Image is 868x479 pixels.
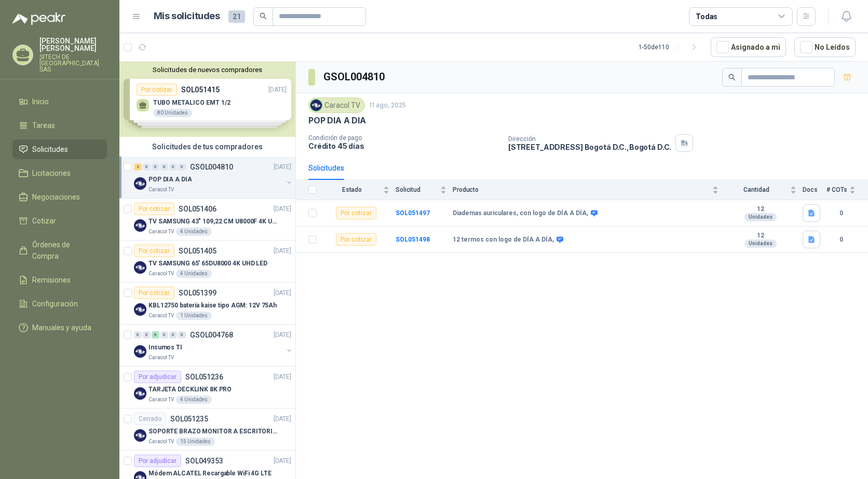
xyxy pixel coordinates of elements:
p: POP DIA A DIA [148,175,192,185]
div: Cerrado [134,413,166,425]
p: Caracol TV [148,312,174,320]
p: [PERSON_NAME] [PERSON_NAME] [39,37,107,52]
div: Por cotizar [336,207,376,219]
div: Todas [696,11,717,22]
span: Manuales y ayuda [32,322,91,333]
div: Solicitudes [308,162,344,174]
b: Diademas auriculares, con logo de DÍA A DÍA, [453,209,588,218]
th: Cantidad [725,180,803,200]
span: Inicio [32,96,49,107]
p: Condición de pago [308,134,500,142]
th: Solicitud [396,180,453,200]
div: 0 [134,331,142,339]
p: SOL049353 [185,457,223,464]
b: 0 [826,235,856,245]
p: [DATE] [274,414,291,424]
div: Solicitudes de nuevos compradoresPor cotizarSOL051415[DATE] TUBO METALICO EMT 1/280 UnidadesPor c... [119,62,295,137]
p: [DATE] [274,288,291,298]
a: Por cotizarSOL051399[DATE] Company LogoKBL12750 batería kaise tipo AGM: 12V 75AhCaracol TV1 Unidades [119,283,295,325]
p: [DATE] [274,246,291,256]
div: 0 [152,163,159,171]
div: 0 [143,331,151,339]
button: No Leídos [794,37,856,57]
p: SOL051399 [179,289,216,297]
a: Por cotizarSOL051405[DATE] Company LogoTV SAMSUNG 65' 65DU8000 4K UHD LEDCaracol TV4 Unidades [119,241,295,283]
div: 1 Unidades [176,312,212,320]
p: TV SAMSUNG 43" 109,22 CM U8000F 4K UHD [148,217,278,227]
span: search [260,12,267,20]
p: [DATE] [274,456,291,466]
p: KBL12750 batería kaise tipo AGM: 12V 75Ah [148,301,277,311]
span: search [728,74,736,81]
div: 6 [152,331,159,339]
b: 12 termos con logo de DÍA A DÍA, [453,236,554,244]
b: 12 [725,205,796,214]
div: Por cotizar [134,245,174,257]
p: Crédito 45 días [308,142,500,150]
div: 15 Unidades [176,438,215,446]
a: Solicitudes [12,139,107,159]
div: 0 [143,163,151,171]
a: 0 0 6 0 0 0 GSOL004768[DATE] Company LogoInsumos TICaracol TV [134,329,293,362]
div: 4 Unidades [176,270,212,278]
h1: Mis solicitudes [154,9,220,24]
p: Dirección [508,135,671,143]
img: Company Logo [134,345,146,358]
p: SOPORTE BRAZO MONITOR A ESCRITORIO NBF80 [148,427,278,436]
p: GSOL004768 [190,331,233,339]
p: Caracol TV [148,228,174,236]
b: 12 [725,232,796,240]
a: 2 0 0 0 0 0 GSOL004810[DATE] Company LogoPOP DIA A DIACaracol TV [134,161,293,194]
th: Producto [453,180,725,200]
span: 21 [228,10,245,23]
a: Tareas [12,116,107,135]
div: Solicitudes de tus compradores [119,137,295,157]
span: Tareas [32,120,55,131]
div: Por cotizar [134,287,174,299]
div: 0 [178,331,186,339]
p: [DATE] [274,372,291,382]
a: Por adjudicarSOL051236[DATE] Company LogoTARJETA DECKLINK 8K PROCaracol TV4 Unidades [119,367,295,408]
div: 0 [160,331,168,339]
div: 0 [169,163,177,171]
b: 0 [826,208,856,218]
p: SOL051236 [185,373,223,381]
p: [STREET_ADDRESS] Bogotá D.C. , Bogotá D.C. [508,143,671,151]
img: Company Logo [134,429,146,442]
p: Caracol TV [148,270,174,278]
div: Por cotizar [336,233,376,246]
div: Unidades [744,239,777,248]
img: Company Logo [134,303,146,316]
span: Negociaciones [32,191,80,203]
p: SOL051405 [179,247,216,255]
p: SOL051235 [170,415,208,422]
a: Manuales y ayuda [12,318,107,337]
p: GSOL004810 [190,163,233,171]
span: Configuración [32,298,78,309]
div: 0 [169,331,177,339]
th: Docs [803,180,826,200]
p: SITECH DE [GEOGRAPHIC_DATA] SAS [39,54,107,73]
div: Por cotizar [134,203,174,215]
p: TV SAMSUNG 65' 65DU8000 4K UHD LED [148,259,267,269]
a: Negociaciones [12,187,107,207]
div: 4 Unidades [176,228,212,236]
p: [DATE] [274,162,291,172]
th: # COTs [826,180,868,200]
span: Producto [453,186,710,193]
a: Cotizar [12,211,107,231]
span: Solicitudes [32,144,68,155]
p: POP DIA A DIA [308,115,366,126]
p: 11 ago, 2025 [369,101,406,110]
a: SOL051498 [396,236,430,243]
div: 2 [134,163,142,171]
div: Unidades [744,213,777,221]
span: Cantidad [725,186,788,193]
p: TARJETA DECKLINK 8K PRO [148,385,232,395]
a: Remisiones [12,270,107,290]
a: Licitaciones [12,163,107,183]
span: # COTs [826,186,847,193]
div: 0 [178,163,186,171]
a: Por cotizarSOL051406[DATE] Company LogoTV SAMSUNG 43" 109,22 CM U8000F 4K UHDCaracol TV4 Unidades [119,199,295,241]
